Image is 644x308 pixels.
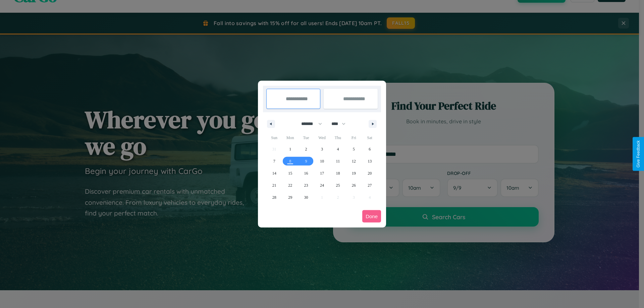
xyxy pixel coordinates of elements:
[314,155,330,167] button: 10
[330,132,346,143] span: Thu
[282,179,298,191] button: 22
[346,179,362,191] button: 26
[336,155,340,167] span: 11
[337,143,339,155] span: 4
[304,179,308,191] span: 23
[298,179,314,191] button: 23
[330,143,346,155] button: 4
[320,155,324,167] span: 10
[282,143,298,155] button: 1
[282,191,298,203] button: 29
[298,143,314,155] button: 2
[330,167,346,179] button: 18
[362,167,378,179] button: 20
[266,191,282,203] button: 28
[314,179,330,191] button: 24
[272,167,276,179] span: 14
[346,167,362,179] button: 19
[298,155,314,167] button: 9
[346,143,362,155] button: 5
[362,179,378,191] button: 27
[288,191,292,203] span: 29
[346,155,362,167] button: 12
[282,155,298,167] button: 8
[282,132,298,143] span: Mon
[336,179,340,191] span: 25
[298,132,314,143] span: Tue
[298,191,314,203] button: 30
[266,167,282,179] button: 14
[304,191,308,203] span: 30
[272,179,276,191] span: 21
[289,155,291,167] span: 8
[266,132,282,143] span: Sun
[320,167,324,179] span: 17
[320,179,324,191] span: 24
[289,143,291,155] span: 1
[305,155,307,167] span: 9
[368,167,372,179] span: 20
[352,167,356,179] span: 19
[330,155,346,167] button: 11
[314,143,330,155] button: 3
[352,179,356,191] span: 26
[353,143,355,155] span: 5
[636,140,641,168] div: Give Feedback
[321,143,323,155] span: 3
[368,155,372,167] span: 13
[352,155,356,167] span: 12
[288,179,292,191] span: 22
[314,167,330,179] button: 17
[304,167,308,179] span: 16
[336,167,340,179] span: 18
[362,132,378,143] span: Sat
[272,191,276,203] span: 28
[330,179,346,191] button: 25
[368,179,372,191] span: 27
[362,143,378,155] button: 6
[346,132,362,143] span: Fri
[298,167,314,179] button: 16
[273,155,275,167] span: 7
[282,167,298,179] button: 15
[362,155,378,167] button: 13
[369,143,371,155] span: 6
[362,210,381,223] button: Done
[314,132,330,143] span: Wed
[266,179,282,191] button: 21
[288,167,292,179] span: 15
[305,143,307,155] span: 2
[266,155,282,167] button: 7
